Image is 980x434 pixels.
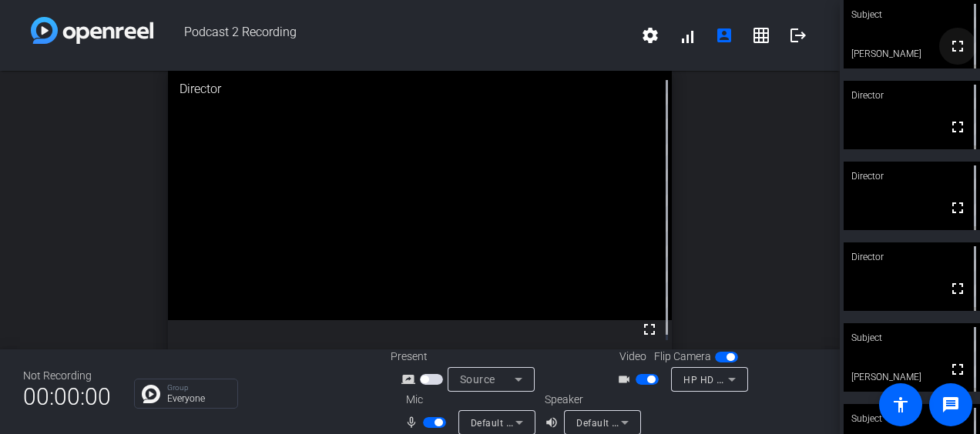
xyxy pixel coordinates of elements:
span: HP HD Camera (04f2:b73b) [683,373,808,386]
div: Speaker [545,392,637,408]
mat-icon: mic_none [404,413,423,432]
mat-icon: message [941,396,960,414]
mat-icon: account_box [715,26,733,45]
div: Subject [844,404,980,433]
img: Chat Icon [142,385,160,403]
div: Present [391,349,545,365]
mat-icon: fullscreen [948,199,967,217]
mat-icon: logout [789,26,807,45]
p: Group [167,384,230,392]
button: signal_cellular_alt [669,17,706,54]
mat-icon: settings [641,26,659,45]
img: white-gradient.svg [31,17,153,44]
p: Everyone [167,394,230,403]
span: Default - Microphone (Realtek(R) Audio) [471,416,649,429]
div: Director [168,68,672,110]
mat-icon: accessibility [891,396,910,414]
div: Director [844,162,980,191]
span: Default - Speakers (Realtek(R) Audio) [576,416,743,429]
div: Mic [391,392,545,408]
div: Subject [844,323,980,352]
mat-icon: fullscreen [948,279,967,298]
div: Not Recording [23,368,111,384]
mat-icon: grid_on [752,26,770,45]
div: Director [844,81,980,110]
mat-icon: volume_up [545,413,563,432]
mat-icon: fullscreen [948,360,967,379]
span: Source [460,373,495,386]
mat-icon: videocam_outline [617,370,636,389]
span: Video [619,349,646,365]
mat-icon: fullscreen [948,118,967,136]
mat-icon: fullscreen [640,320,659,339]
mat-icon: screen_share_outline [401,370,420,389]
mat-icon: fullscreen [948,37,967,55]
span: Podcast 2 Recording [153,17,632,54]
div: Director [844,242,980,272]
span: 00:00:00 [23,378,111,416]
span: Flip Camera [654,349,711,365]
